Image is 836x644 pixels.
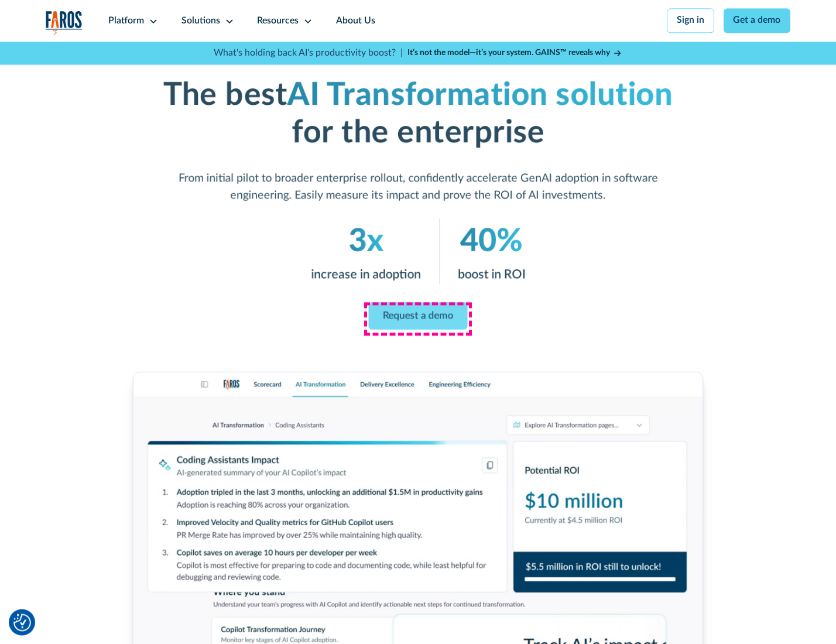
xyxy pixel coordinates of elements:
[146,170,689,204] p: From initial pilot to broader enterprise rollout, confidently accelerate GenAI adoption in softwa...
[460,225,523,257] em: 40%
[292,117,544,149] strong: for the enterprise
[163,79,287,111] strong: The best
[46,11,83,35] a: home
[13,614,31,631] img: Revisit consent button
[46,11,83,35] img: Logo of the analytics and reporting company Faros.
[181,14,220,28] div: Solutions
[311,265,421,284] p: increase in adoption
[348,225,383,257] em: 3x
[407,47,623,59] a: It’s not the model—it’s your system. GAINS™ reveals why
[407,49,610,57] strong: It’s not the model—it’s your system. GAINS™ reveals why
[457,265,525,284] p: boost in ROI
[13,614,31,631] button: Cookie Settings
[287,79,673,111] em: AI Transformation solution
[257,14,299,28] div: Resources
[369,302,468,330] a: Request a demo
[108,14,144,28] div: Platform
[667,8,714,33] a: Sign in
[214,46,403,60] p: What's holding back AI's productivity boost? |
[724,8,791,33] a: Get a demo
